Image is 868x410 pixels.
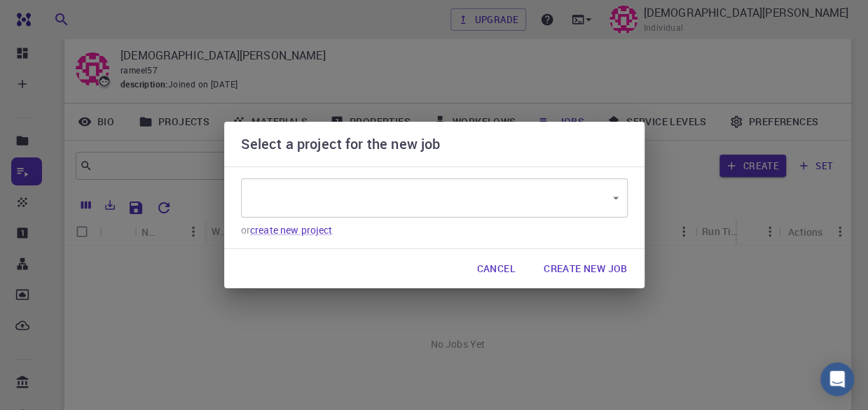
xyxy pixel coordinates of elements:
[465,255,526,283] button: Cancel
[250,223,333,236] a: create new project
[820,362,854,396] div: Open Intercom Messenger
[28,10,78,22] span: Support
[241,223,628,237] p: or
[532,255,639,283] button: Create New Job
[241,133,441,155] h6: Select a project for the new job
